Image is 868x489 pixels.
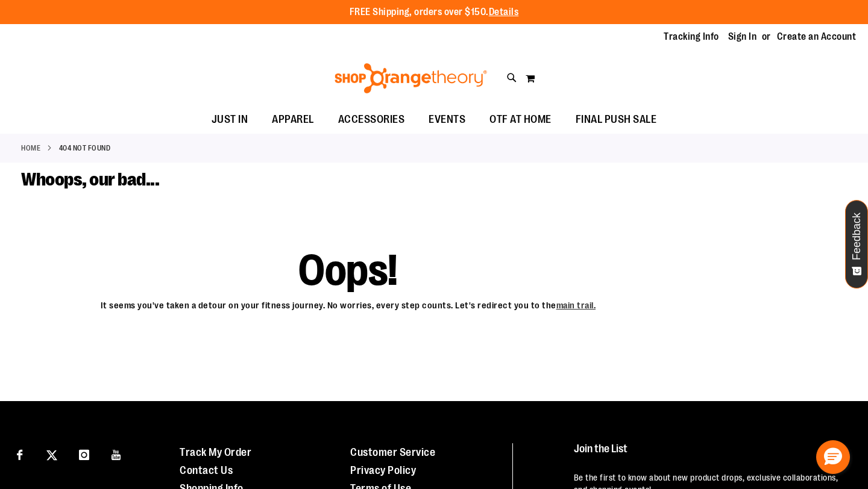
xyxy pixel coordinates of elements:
span: EVENTS [429,106,465,133]
img: Shop Orangetheory [333,63,489,93]
span: OTF AT HOME [489,106,552,133]
a: Privacy Policy [350,464,416,476]
a: Sign In [728,30,757,43]
a: EVENTS [417,106,477,134]
a: Track My Order [180,446,251,458]
a: FINAL PUSH SALE [564,106,669,134]
span: JUST IN [212,106,248,133]
strong: 404 Not Found [59,143,111,154]
img: Twitter [46,450,57,461]
a: Visit our Youtube page [106,443,127,464]
a: Visit our Instagram page [74,443,95,464]
a: APPAREL [260,106,326,134]
a: Visit our Facebook page [9,443,30,464]
a: OTF AT HOME [477,106,564,134]
a: main trail. [556,301,596,311]
a: Create an Account [777,30,857,43]
a: Customer Service [350,446,435,458]
a: Contact Us [180,464,233,476]
button: Feedback - Show survey [845,200,868,288]
p: It seems you've taken a detour on your fitness journey. No worries, every step counts. Let's redi... [21,293,675,312]
a: Home [21,143,40,154]
span: Whoops, our bad... [21,169,159,190]
a: ACCESSORIES [326,106,417,134]
a: JUST IN [200,106,260,134]
button: Hello, have a question? Let’s chat. [816,440,850,474]
a: Details [489,7,519,17]
a: Visit our X page [42,443,63,464]
span: APPAREL [272,106,314,133]
h4: Join the List [574,443,845,466]
span: Oops! [298,260,398,281]
p: FREE Shipping, orders over $150. [350,5,519,19]
a: Tracking Info [664,30,719,43]
span: ACCESSORIES [338,106,405,133]
span: FINAL PUSH SALE [576,106,657,133]
span: Feedback [851,213,863,260]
